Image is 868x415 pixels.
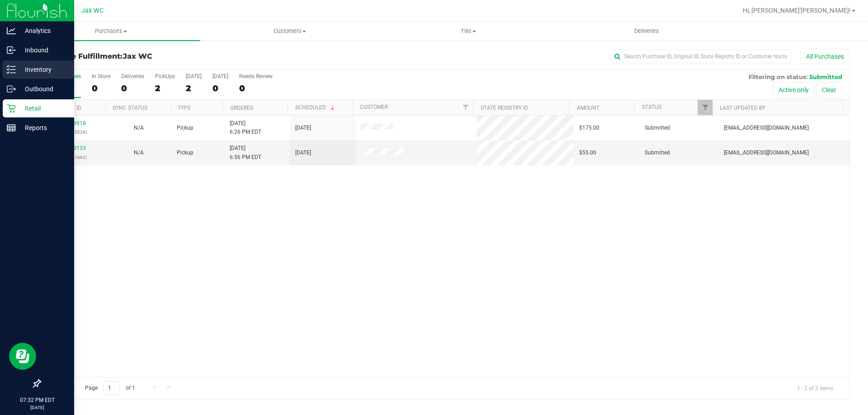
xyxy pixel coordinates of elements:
[134,149,144,156] span: Not Applicable
[134,124,144,132] button: N/A
[481,105,528,111] a: State Registry ID
[809,73,842,80] span: Submitted
[749,73,807,80] span: Filtering on status:
[134,149,144,157] button: N/A
[579,124,599,132] span: $175.00
[720,105,765,111] a: Last Updated By
[186,73,202,79] div: [DATE]
[61,145,86,151] a: 11859135
[92,83,110,93] div: 0
[239,73,273,79] div: Needs Review
[7,104,16,113] inline-svg: Retail
[645,124,670,132] span: Submitted
[16,64,70,75] p: Inventory
[295,124,311,132] span: [DATE]
[155,73,175,79] div: PickUps
[458,100,473,115] a: Filter
[16,84,70,94] p: Outbound
[230,119,261,136] span: [DATE] 6:26 PM EDT
[790,381,840,395] span: 1 - 2 of 2 items
[81,7,104,14] span: Jax WC
[16,45,70,56] p: Inbound
[698,100,712,115] a: Filter
[16,25,70,36] p: Analytics
[40,52,310,61] h3: Purchase Fulfillment:
[557,22,736,41] a: Deliveries
[610,50,791,63] input: Search Purchase ID, Original ID, State Registry ID or Customer Name...
[230,144,261,161] span: [DATE] 6:56 PM EDT
[113,105,147,111] a: Sync Status
[239,83,273,93] div: 0
[186,83,202,93] div: 2
[295,104,336,111] a: Scheduled
[295,149,311,157] span: [DATE]
[201,27,378,35] span: Customers
[743,7,851,14] span: Hi, [PERSON_NAME]'[PERSON_NAME]!
[7,46,16,55] inline-svg: Inbound
[773,82,815,98] button: Active only
[4,404,70,411] p: [DATE]
[360,104,388,110] a: Customer
[155,83,175,93] div: 2
[7,26,16,35] inline-svg: Analytics
[642,104,661,110] a: Status
[22,27,200,35] span: Purchases
[177,149,193,157] span: Pickup
[4,396,70,404] p: 07:32 PM EDT
[178,105,191,111] a: Type
[645,149,670,157] span: Submitted
[816,82,842,98] button: Clear
[212,83,228,93] div: 0
[577,105,599,111] a: Amount
[230,105,254,111] a: Ordered
[200,22,379,41] a: Customers
[7,65,16,74] inline-svg: Inventory
[800,49,850,64] button: All Purchases
[379,22,557,41] a: Tills
[579,149,596,157] span: $55.00
[379,27,557,35] span: Tills
[622,27,671,35] span: Deliveries
[22,22,200,41] a: Purchases
[212,73,228,79] div: [DATE]
[16,103,70,114] p: Retail
[9,343,36,370] iframe: Resource center
[123,52,152,61] span: Jax WC
[7,84,16,93] inline-svg: Outbound
[724,124,809,132] span: [EMAIL_ADDRESS][DOMAIN_NAME]
[134,125,144,131] span: Not Applicable
[77,381,142,395] span: Page of 1
[92,73,110,79] div: In Store
[177,124,193,132] span: Pickup
[16,122,70,133] p: Reports
[121,83,144,93] div: 0
[121,73,144,79] div: Deliveries
[61,120,86,126] a: 11858918
[7,123,16,132] inline-svg: Reports
[724,149,809,157] span: [EMAIL_ADDRESS][DOMAIN_NAME]
[104,381,120,395] input: 1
